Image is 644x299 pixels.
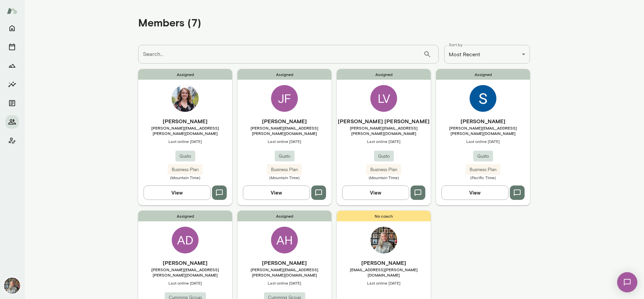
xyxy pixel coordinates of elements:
[466,166,500,173] span: Business Plan
[168,166,203,173] span: Business Plan
[138,16,201,29] h4: Members (7)
[138,117,232,125] h6: [PERSON_NAME]
[237,280,331,286] span: Last online [DATE]
[138,139,232,144] span: Last online [DATE]
[436,125,530,136] span: [PERSON_NAME][EMAIL_ADDRESS][PERSON_NAME][DOMAIN_NAME]
[5,40,19,54] button: Sessions
[5,59,19,72] button: Growth Plan
[436,175,530,180] span: (Pacific Time)
[237,139,331,144] span: Last online [DATE]
[237,211,331,221] span: Assigned
[243,185,310,200] button: View
[5,21,19,35] button: Home
[237,117,331,125] h6: [PERSON_NAME]
[237,259,331,267] h6: [PERSON_NAME]
[374,153,394,160] span: Gusto
[237,125,331,136] span: [PERSON_NAME][EMAIL_ADDRESS][PERSON_NAME][DOMAIN_NAME]
[370,85,397,112] div: LV
[138,267,232,278] span: [PERSON_NAME][EMAIL_ADDRESS][PERSON_NAME][DOMAIN_NAME]
[4,278,20,294] img: Tricia Maggio
[436,139,530,144] span: Last online [DATE]
[5,78,19,91] button: Insights
[337,139,431,144] span: Last online [DATE]
[337,117,431,125] h6: [PERSON_NAME] [PERSON_NAME]
[337,175,431,180] span: (Mountain Time)
[271,227,298,253] div: AH
[271,85,298,112] div: JF
[237,69,331,80] span: Assigned
[5,115,19,129] button: Members
[337,280,431,286] span: Last online [DATE]
[337,69,431,80] span: Assigned
[370,227,397,253] img: Tricia Maggio
[444,45,530,64] div: Most Recent
[7,4,17,17] img: Mento
[5,134,19,147] button: Client app
[342,185,409,200] button: View
[275,153,294,160] span: Gusto
[436,117,530,125] h6: [PERSON_NAME]
[337,125,431,136] span: [PERSON_NAME][EMAIL_ADDRESS][PERSON_NAME][DOMAIN_NAME]
[172,227,199,253] div: AD
[138,211,232,221] span: Assigned
[175,153,195,160] span: Gusto
[237,267,331,278] span: [PERSON_NAME][EMAIL_ADDRESS][PERSON_NAME][DOMAIN_NAME]
[337,259,431,267] h6: [PERSON_NAME]
[337,211,431,221] span: No coach
[473,153,493,160] span: Gusto
[436,69,530,80] span: Assigned
[138,259,232,267] h6: [PERSON_NAME]
[172,85,199,112] img: Natalie Gish
[366,166,401,173] span: Business Plan
[267,166,302,173] span: Business Plan
[5,96,19,110] button: Documents
[470,85,496,112] img: Sandra Jirous
[441,185,508,200] button: View
[449,42,463,48] label: Sort by
[138,125,232,136] span: [PERSON_NAME][EMAIL_ADDRESS][PERSON_NAME][DOMAIN_NAME]
[237,175,331,180] span: (Mountain Time)
[138,175,232,180] span: (Mountain Time)
[138,69,232,80] span: Assigned
[337,267,431,278] span: [EMAIL_ADDRESS][PERSON_NAME][DOMAIN_NAME]
[138,280,232,286] span: Last online [DATE]
[144,185,211,200] button: View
